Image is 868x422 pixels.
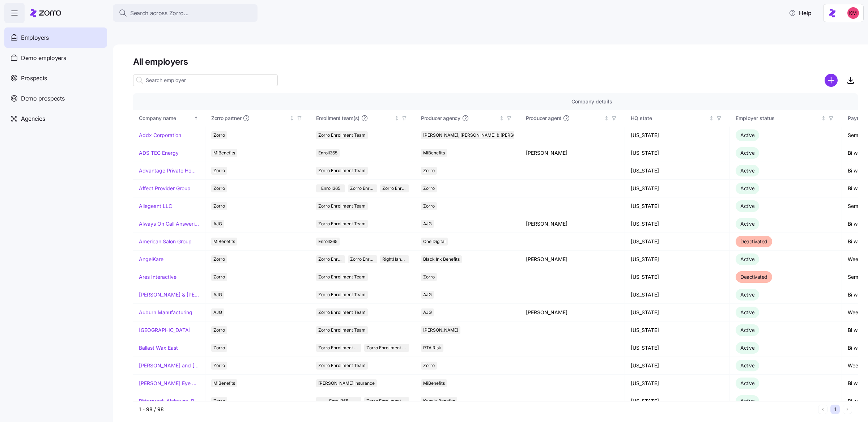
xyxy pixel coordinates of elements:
[213,291,222,299] span: AJG
[193,116,199,121] div: Sorted ascending
[4,27,107,48] a: Employers
[625,110,730,127] th: HQ stateNot sorted
[318,149,337,157] span: Enroll365
[520,304,625,321] td: [PERSON_NAME]
[139,273,176,281] a: Ares Interactive
[740,150,754,156] span: Active
[631,114,707,122] div: HQ state
[139,167,199,174] a: Advantage Private Home Care
[821,116,826,121] div: Not sorted
[709,116,714,121] div: Not sorted
[423,184,435,192] span: Zorro
[318,131,366,139] span: Zorro Enrollment Team
[740,185,754,191] span: Active
[423,238,446,246] span: One Digital
[213,397,225,405] span: Zorro
[740,203,754,209] span: Active
[133,74,278,86] input: Search employer
[21,114,45,123] span: Agencies
[310,110,415,127] th: Enrollment team(s)Not sorted
[740,291,754,298] span: Active
[625,392,730,410] td: [US_STATE]
[213,379,235,387] span: MiBenefits
[318,273,366,281] span: Zorro Enrollment Team
[625,286,730,304] td: [US_STATE]
[139,256,163,263] a: AngelKare
[740,167,754,174] span: Active
[133,56,858,67] h1: All employers
[625,180,730,197] td: [US_STATE]
[21,74,47,83] span: Prospects
[625,339,730,357] td: [US_STATE]
[847,7,859,19] img: 8fbd33f679504da1795a6676107ffb9e
[139,132,181,139] a: Addx Corporation
[139,149,179,157] a: ADS TEC Energy
[213,326,225,334] span: Zorro
[139,380,199,387] a: [PERSON_NAME] Eye Associates
[423,397,455,405] span: Keenly Benefits
[382,255,407,263] span: RightHandMan Financial
[423,379,445,387] span: MiBenefits
[130,9,189,18] span: Search across Zorro...
[625,233,730,251] td: [US_STATE]
[213,238,235,246] span: MiBenefits
[139,406,815,413] div: 1 - 98 / 98
[625,321,730,339] td: [US_STATE]
[213,202,225,210] span: Zorro
[213,344,225,352] span: Zorro
[4,48,107,68] a: Demo employers
[21,33,49,42] span: Employers
[415,110,520,127] th: Producer agencyNot sorted
[205,110,310,127] th: Zorro partnerNot sorted
[139,362,199,369] a: [PERSON_NAME] and [PERSON_NAME]'s Furniture
[423,362,435,370] span: Zorro
[625,144,730,162] td: [US_STATE]
[318,326,366,334] span: Zorro Enrollment Team
[625,162,730,180] td: [US_STATE]
[318,291,366,299] span: Zorro Enrollment Team
[740,327,754,333] span: Active
[423,326,458,334] span: [PERSON_NAME]
[382,184,407,192] span: Zorro Enrollment Experts
[423,291,432,299] span: AJG
[213,131,225,139] span: Zorro
[133,110,205,127] th: Company nameSorted ascending
[825,74,838,87] svg: add icon
[740,398,754,404] span: Active
[625,251,730,268] td: [US_STATE]
[329,397,348,405] span: Enroll365
[350,184,375,192] span: Zorro Enrollment Team
[211,115,241,122] span: Zorro partner
[423,308,432,316] span: AJG
[740,221,754,227] span: Active
[736,114,820,122] div: Employer status
[366,344,407,352] span: Zorro Enrollment Experts
[499,116,504,121] div: Not sorted
[625,268,730,286] td: [US_STATE]
[21,54,66,63] span: Demo employers
[4,108,107,129] a: Agencies
[350,255,375,263] span: Zorro Enrollment Experts
[789,9,812,17] span: Help
[520,110,625,127] th: Producer agentNot sorted
[139,185,191,192] a: Affect Provider Group
[783,6,817,20] button: Help
[139,291,199,298] a: [PERSON_NAME] & [PERSON_NAME]'s
[423,202,435,210] span: Zorro
[318,255,343,263] span: Zorro Enrollment Team
[423,149,445,157] span: MiBenefits
[423,273,435,281] span: Zorro
[318,238,337,246] span: Enroll365
[830,405,840,414] button: 1
[213,167,225,175] span: Zorro
[625,127,730,144] td: [US_STATE]
[625,197,730,215] td: [US_STATE]
[318,362,366,370] span: Zorro Enrollment Team
[423,255,460,263] span: Black Ink Benefits
[740,380,754,386] span: Active
[289,116,294,121] div: Not sorted
[394,116,399,121] div: Not sorted
[213,149,235,157] span: MiBenefits
[4,88,107,108] a: Demo prospects
[213,273,225,281] span: Zorro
